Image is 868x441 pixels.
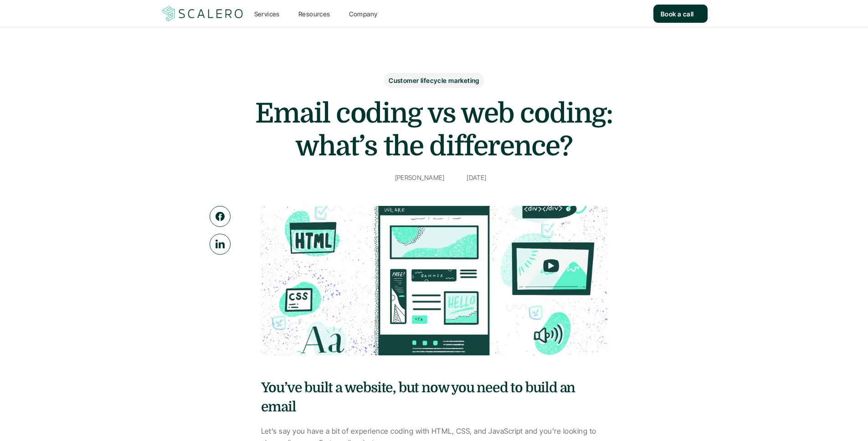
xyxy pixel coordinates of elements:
[252,97,616,163] h1: Email coding vs web coding: what’s the difference?
[161,5,245,22] a: Scalero company logotype
[389,76,479,85] p: Customer lifecycle marketing
[467,172,486,183] p: [DATE]
[653,5,708,23] a: Book a call
[395,172,445,183] p: [PERSON_NAME]
[161,5,245,22] img: Scalero company logotype
[349,9,378,19] p: Company
[254,9,280,19] p: Services
[661,9,694,19] p: Book a call
[261,378,607,416] h4: You’ve built a website, but now you need to build an email
[298,9,330,19] p: Resources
